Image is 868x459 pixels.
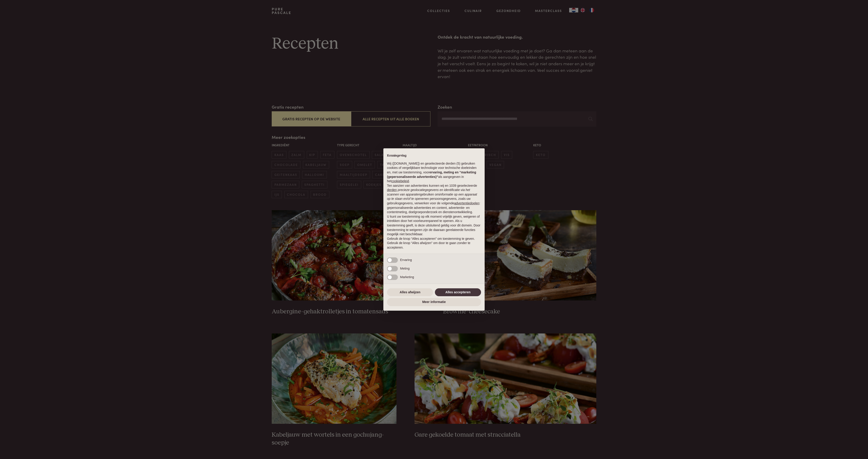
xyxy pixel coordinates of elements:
p: Wij ([DOMAIN_NAME]) en geselecteerde derden (5) gebruiken cookies of vergelijkbare technologie vo... [387,161,481,184]
strong: ervaring, meting en “marketing (gepersonaliseerde advertenties)” [387,170,476,179]
em: precieze geolocatiegegevens en identificatie via het scannen van apparaten [387,188,470,196]
p: Gebruik de knop “Alles accepteren” om toestemming te geven. Gebruik de knop “Alles afwijzen” om d... [387,237,481,250]
button: advertentiedoelen [454,201,479,206]
h2: Kennisgeving [387,154,481,158]
span: Meting [400,267,410,270]
p: U kunt uw toestemming op elk moment vrijelijk geven, weigeren of intrekken door het voorkeurenpan... [387,214,481,237]
button: derden [387,188,397,192]
button: Alles afwijzen [387,288,433,296]
button: Alles accepteren [435,288,481,296]
span: Ervaring [400,258,412,262]
em: informatie op een apparaat op te slaan en/of te openen [387,193,477,201]
span: Marketing [400,275,414,279]
p: Ten aanzien van advertenties kunnen wij en 1039 geselecteerde gebruiken om en persoonsgegevens, z... [387,184,481,214]
button: Meer informatie [387,298,481,306]
a: cookiebeleid [391,179,409,183]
